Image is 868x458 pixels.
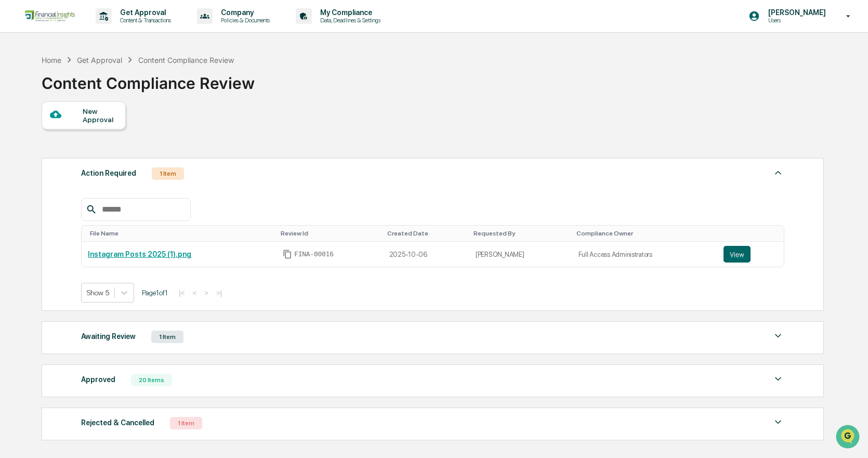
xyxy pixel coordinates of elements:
[71,127,133,146] a: 🗄️Attestations
[177,83,189,95] button: Start new chat
[469,242,572,267] td: [PERSON_NAME]
[112,17,176,24] p: Content & Transactions
[724,246,751,263] button: View
[35,90,131,98] div: We're available if you need us!
[213,17,275,24] p: Policies & Documents
[10,152,19,160] div: 🔎
[83,107,117,124] div: New Approval
[81,373,115,386] div: Approved
[387,230,465,237] div: Toggle SortBy
[772,416,784,428] img: caret
[576,230,713,237] div: Toggle SortBy
[176,289,188,297] button: |<
[81,330,136,343] div: Awaiting Review
[75,132,84,140] div: 🗄️
[383,242,469,267] td: 2025-10-06
[213,289,225,297] button: >|
[88,250,191,258] a: Instagram Posts 2025 (1).png
[170,417,202,429] div: 1 Item
[10,22,189,38] p: How can we help?
[21,151,65,161] span: Data Lookup
[142,289,168,297] span: Page 1 of 1
[6,127,71,146] a: 🖐️Preclearance
[151,331,183,343] div: 1 Item
[201,289,212,297] button: >
[42,66,255,93] div: Content Compliance Review
[312,17,386,24] p: Data, Deadlines & Settings
[86,131,129,141] span: Attestations
[77,56,122,64] div: Get Approval
[474,230,568,237] div: Toggle SortBy
[760,17,831,24] p: Users
[772,373,784,385] img: caret
[10,80,29,98] img: 1746055101610-c473b297-6a78-478c-a979-82029cc54cd1
[152,167,184,180] div: 1 Item
[726,230,780,237] div: Toggle SortBy
[138,56,234,64] div: Content Compliance Review
[25,10,75,22] img: logo
[81,166,136,180] div: Action Required
[73,176,126,184] a: Powered byPylon
[35,80,170,90] div: Start new chat
[835,424,863,452] iframe: Open customer support
[772,166,784,179] img: caret
[112,8,176,17] p: Get Approval
[294,250,334,258] span: FINA-00016
[213,8,275,17] p: Company
[572,242,717,267] td: Full Access Administrators
[42,56,61,64] div: Home
[772,330,784,342] img: caret
[131,374,172,386] div: 20 Items
[724,246,778,263] a: View
[6,147,70,165] a: 🔎Data Lookup
[90,230,272,237] div: Toggle SortBy
[103,176,126,184] span: Pylon
[760,8,831,17] p: [PERSON_NAME]
[81,416,154,429] div: Rejected & Cancelled
[312,8,386,17] p: My Compliance
[189,289,200,297] button: <
[283,250,292,259] span: Copy Id
[281,230,379,237] div: Toggle SortBy
[21,131,67,141] span: Preclearance
[10,132,19,140] div: 🖐️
